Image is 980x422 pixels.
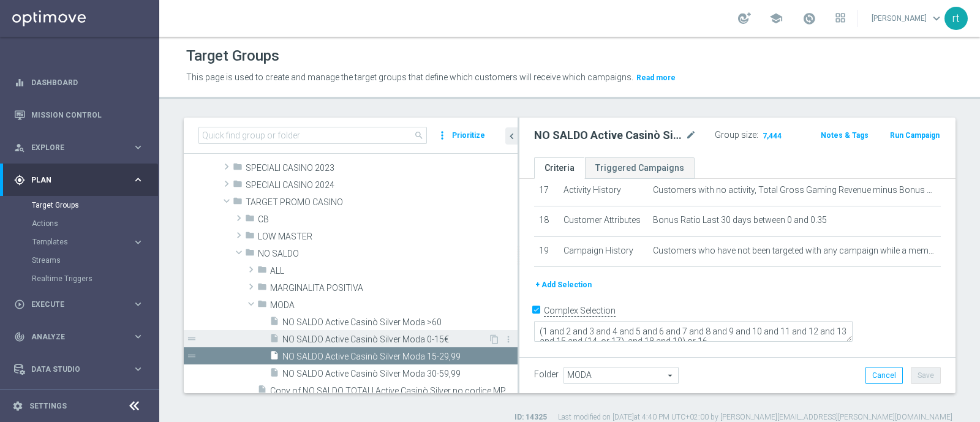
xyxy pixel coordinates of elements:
i: keyboard_arrow_right [132,331,144,342]
label: : [756,130,758,140]
div: Data Studio [14,364,132,375]
div: Plan [14,175,132,186]
div: Target Groups [32,196,158,214]
div: Realtime Triggers [32,269,158,288]
span: Bonus Ratio Last 30 days between 0 and 0.35 [653,215,827,225]
button: + Add Selection [534,278,593,292]
div: Templates [32,233,158,251]
span: NO SALDO Active Casin&#xF2; Silver Moda 15-29,99 [282,352,518,362]
td: Activity History [559,176,648,206]
div: Dashboard [14,66,144,99]
h2: NO SALDO Active Casinò Silver Moda 15-29,99 [534,128,683,143]
span: NO SALDO [258,249,518,259]
td: 19 [534,236,559,267]
span: Data Studio [31,366,132,373]
i: mode_edit [685,128,696,143]
span: MODA [270,300,518,311]
button: Cancel [865,367,903,384]
span: keyboard_arrow_down [930,12,943,25]
div: Optibot [14,385,144,418]
span: MARGINALITA POSITIVA [270,283,518,293]
div: rt [944,7,968,30]
button: equalizer Dashboard [13,78,145,88]
a: Settings [29,402,67,410]
div: Streams [32,251,158,269]
button: Data Studio keyboard_arrow_right [13,364,145,374]
i: insert_drive_file [269,333,279,347]
span: LOW MASTER [258,232,518,242]
span: ALL [270,266,518,276]
span: Customers who have not been targeted with any campaign while a member of action "Dep [PERSON_NAME... [653,246,936,256]
a: Triggered Campaigns [585,157,695,179]
i: keyboard_arrow_right [132,236,144,248]
i: keyboard_arrow_right [132,141,144,153]
a: Realtime Triggers [32,274,127,284]
i: folder [233,196,243,210]
i: folder [245,230,255,244]
span: NO SALDO Active Casin&#xF2; Silver Moda 30-59,99 [282,369,518,379]
button: person_search Explore keyboard_arrow_right [13,143,145,153]
i: folder [245,247,255,262]
i: folder [257,282,267,296]
span: TARGET PROMO CASINO [246,197,518,208]
span: This page is used to create and manage the target groups that define which customers will receive... [186,72,633,82]
i: keyboard_arrow_right [132,174,144,186]
button: chevron_left [505,127,518,145]
i: folder [257,265,267,279]
button: play_circle_outline Execute keyboard_arrow_right [13,300,145,309]
i: insert_drive_file [269,316,279,330]
button: Mission Control [13,110,145,120]
a: Dashboard [31,66,144,99]
i: folder [233,162,243,176]
i: equalizer [14,77,25,88]
a: [PERSON_NAME]keyboard_arrow_down [870,9,944,28]
span: Explore [31,144,132,151]
a: Streams [32,255,127,265]
a: Optibot [31,385,128,418]
a: Target Groups [32,200,127,210]
a: Mission Control [31,99,144,131]
i: person_search [14,142,25,153]
button: Run Campaign [889,129,941,142]
h1: Target Groups [186,47,279,65]
td: 17 [534,176,559,206]
i: more_vert [503,334,513,344]
span: search [414,130,424,140]
label: Folder [534,369,559,380]
input: Quick find group or folder [198,127,427,144]
i: insert_drive_file [269,350,279,364]
button: track_changes Analyze keyboard_arrow_right [13,332,145,342]
i: track_changes [14,331,25,342]
a: Criteria [534,157,585,179]
button: gps_fixed Plan keyboard_arrow_right [13,175,145,185]
i: settings [12,401,23,412]
span: Customers with no activity, Total Gross Gaming Revenue minus Bonus Consumed, during the previous ... [653,185,936,195]
i: chevron_left [506,130,518,142]
div: Analyze [14,331,132,342]
td: Customer Attributes [559,206,648,237]
span: 7,444 [761,131,783,143]
span: SPECIALI CASINO 2024 [246,180,518,190]
i: Duplicate Target group [489,334,499,344]
i: gps_fixed [14,175,25,186]
span: Execute [31,301,132,308]
div: Mission Control [14,99,144,131]
i: insert_drive_file [257,385,267,399]
span: Analyze [31,333,132,341]
i: folder [233,179,243,193]
div: Actions [32,214,158,233]
span: NO SALDO Active Casin&#xF2; Silver Moda 0-15&#x20AC; [282,334,488,345]
span: SPECIALI CASINO 2023 [246,163,518,173]
a: Actions [32,219,127,228]
div: Explore [14,142,132,153]
i: play_circle_outline [14,299,25,310]
i: keyboard_arrow_right [132,363,144,375]
div: Templates keyboard_arrow_right [32,237,145,247]
span: Plan [31,176,132,184]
